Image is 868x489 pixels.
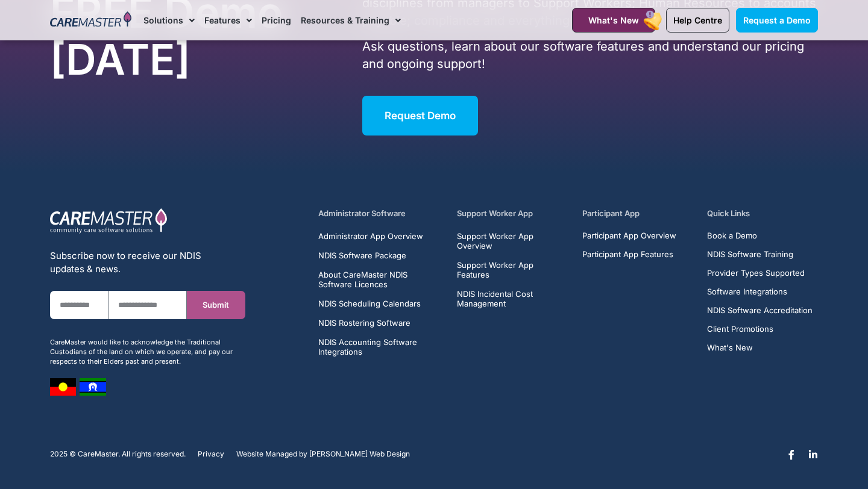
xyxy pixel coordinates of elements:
[707,306,813,315] a: NDIS Software Accreditation
[707,250,813,259] a: NDIS Software Training
[318,231,443,241] a: Administrator App Overview
[588,15,639,25] span: What's New
[203,301,229,310] span: Submit
[707,269,813,278] a: Provider Types Supported
[707,343,813,352] a: What's New
[707,287,787,296] span: Software Integrations
[50,11,131,30] img: CareMaster Logo
[673,15,722,25] span: Help Centre
[743,15,811,25] span: Request a Demo
[318,270,443,289] a: About CareMaster NDIS Software Licences
[318,251,406,260] span: NDIS Software Package
[318,208,443,219] h5: Administrator Software
[309,450,410,458] a: [PERSON_NAME] Web Design
[582,250,676,259] a: Participant App Features
[50,291,245,331] form: New Form
[80,378,106,396] img: image 8
[582,250,673,259] span: Participant App Features
[318,299,443,308] a: NDIS Scheduling Calendars
[582,208,693,219] h5: Participant App
[707,208,818,219] h5: Quick Links
[50,337,245,366] div: CareMaster would like to acknowledge the Traditional Custodians of the land on which we operate, ...
[666,8,729,33] a: Help Centre
[736,8,818,33] a: Request a Demo
[318,251,443,260] a: NDIS Software Package
[707,287,813,296] a: Software Integrations
[318,231,423,241] span: Administrator App Overview
[707,231,757,240] span: Book a Demo
[318,318,443,328] a: NDIS Rostering Software
[707,343,753,352] span: What's New
[707,269,805,278] span: Provider Types Supported
[457,208,568,219] h5: Support Worker App
[318,337,443,357] a: NDIS Accounting Software Integrations
[50,249,245,276] div: Subscribe now to receive our NDIS updates & news.
[236,450,307,458] span: Website Managed by
[582,231,676,240] a: Participant App Overview
[457,260,568,279] a: Support Worker App Features
[50,378,76,396] img: image 7
[707,231,813,240] a: Book a Demo
[385,110,456,122] span: Request Demo
[198,450,224,458] a: Privacy
[187,291,245,319] button: Submit
[707,325,773,334] span: Client Promotions
[318,299,421,308] span: NDIS Scheduling Calendars
[457,289,568,308] a: NDIS Incidental Cost Management
[362,38,818,73] p: Ask questions, learn about our software features and understand our pricing and ongoing support!
[50,450,186,458] p: 2025 © CareMaster. All rights reserved.
[50,208,168,234] img: CareMaster Logo Part
[707,325,813,334] a: Client Promotions
[572,8,655,33] a: What's New
[362,96,478,135] a: Request Demo
[318,318,410,328] span: NDIS Rostering Software
[457,231,568,251] a: Support Worker App Overview
[707,250,793,259] span: NDIS Software Training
